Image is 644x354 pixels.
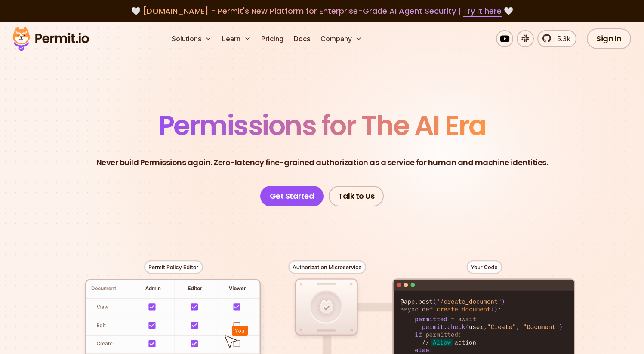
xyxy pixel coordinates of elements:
[463,6,502,17] a: Try it here
[168,30,215,47] button: Solutions
[290,30,314,47] a: Docs
[21,5,623,17] div: 🤍 🤍
[329,186,384,206] a: Talk to Us
[219,30,254,47] button: Learn
[537,30,576,47] a: 5.3k
[96,157,548,169] p: Never build Permissions again. Zero-latency fine-grained authorization as a service for human and...
[258,30,287,47] a: Pricing
[158,106,486,145] span: Permissions for The AI Era
[9,24,93,53] img: Permit logo
[587,28,631,49] a: Sign In
[552,34,570,44] span: 5.3k
[260,186,324,206] a: Get Started
[317,30,366,47] button: Company
[143,6,502,16] span: [DOMAIN_NAME] - Permit's New Platform for Enterprise-Grade AI Agent Security |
